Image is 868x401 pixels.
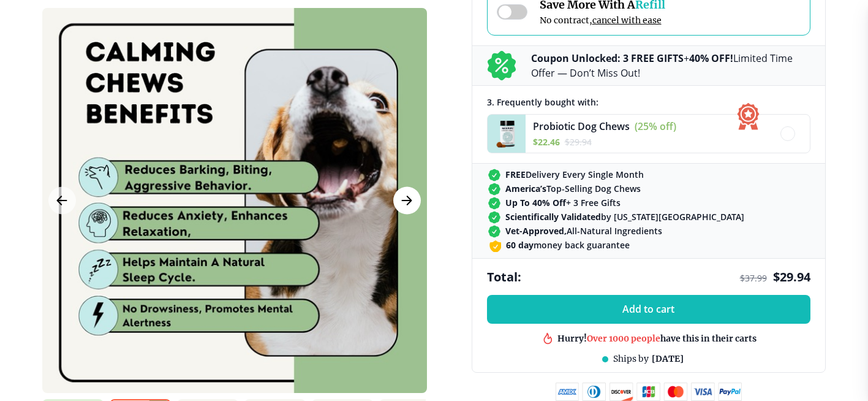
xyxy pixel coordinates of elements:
[531,51,810,80] p: + Limited Time Offer — Don’t Miss Out!
[565,136,592,148] span: $ 29.94
[740,272,767,284] span: $ 37.99
[605,343,710,355] div: in this shop
[487,295,810,324] button: Add to cart
[505,225,662,237] span: All-Natural Ingredients
[531,52,684,65] b: Coupon Unlocked: 3 FREE GIFTS
[613,353,649,364] span: Ships by
[505,197,621,208] span: + 3 Free Gifts
[505,169,644,180] span: Delivery Every Single Month
[48,187,76,215] button: Previous Image
[605,343,660,354] span: Best product
[587,329,660,340] span: Over 1000 people
[505,197,566,208] strong: Up To 40% Off
[652,353,684,364] span: [DATE]
[505,183,546,194] strong: America’s
[487,96,598,108] span: 3 . Frequently bought with:
[773,269,810,285] span: $ 29.94
[557,329,757,340] div: Hurry! have this in their carts
[488,115,526,153] img: Probiotic Dog Chews - Medipups
[592,15,662,26] span: cancel with ease
[506,239,534,251] strong: 60 day
[505,225,567,237] strong: Vet-Approved,
[487,269,521,285] span: Total:
[505,211,601,223] strong: Scientifically Validated
[393,187,421,215] button: Next Image
[505,183,641,194] span: Top-Selling Dog Chews
[505,211,744,223] span: by [US_STATE][GEOGRAPHIC_DATA]
[533,120,630,133] span: Probiotic Dog Chews
[540,15,665,26] span: No contract,
[505,169,526,180] strong: FREE
[689,52,733,65] b: 40% OFF!
[533,136,560,148] span: $ 22.46
[556,383,742,401] img: payment methods
[506,239,630,251] span: money back guarantee
[635,120,676,133] span: (25% off)
[622,304,674,315] span: Add to cart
